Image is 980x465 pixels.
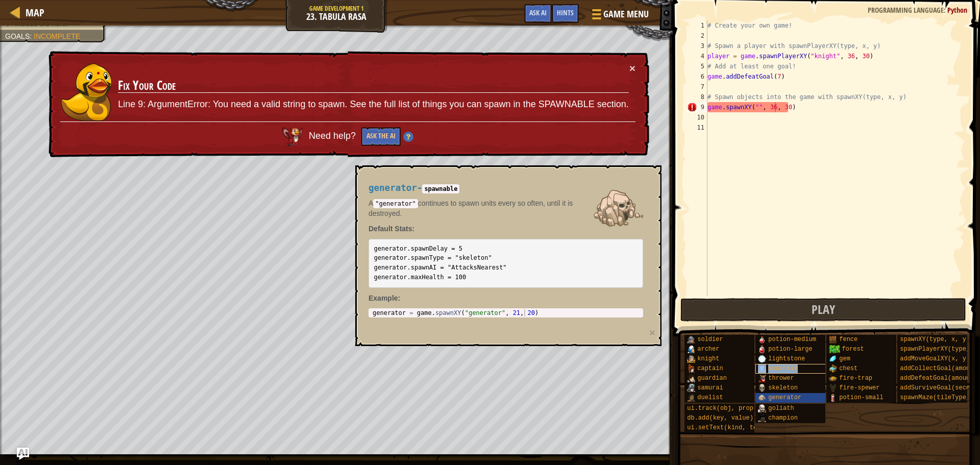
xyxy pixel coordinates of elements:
p: A continues to spawn units every so often, until it is destroyed. [369,198,643,218]
span: generator [369,183,417,193]
h4: - [369,183,643,193]
span: Example [369,294,398,302]
code: generator.spawnDelay = 5 generator.spawnType = "skeleton" generator.spawnAI = "AttacksNearest" ge... [374,245,507,281]
button: × [649,327,655,338]
strong: : [369,294,400,302]
code: "generator" [373,199,418,208]
strong: Default Stats: [369,225,414,233]
code: spawnable [422,184,459,193]
img: Generator [592,183,643,234]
